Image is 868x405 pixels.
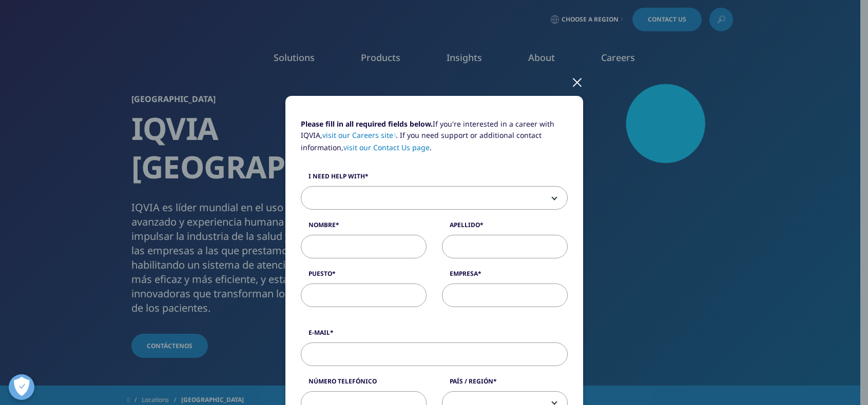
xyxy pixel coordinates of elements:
button: Open Preferences [9,374,34,400]
strong: Please fill in all required fields below. [301,119,433,129]
label: Apellido [442,220,568,235]
a: visit our Careers site [322,130,396,140]
label: I need help with [301,172,568,186]
label: país / región [442,377,568,391]
a: visit our Contact Us page [343,143,430,152]
label: Puesto [301,269,427,283]
label: Empresa [442,269,568,283]
label: E-Mail [301,328,568,342]
label: número telefónico [301,377,427,391]
label: Nombre [301,220,427,235]
p: If you're interested in a career with IQVIA, . If you need support or additional contact informat... [301,118,568,161]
